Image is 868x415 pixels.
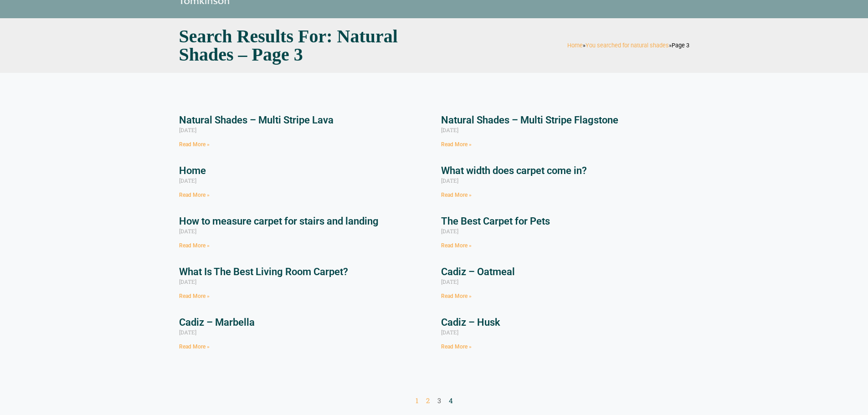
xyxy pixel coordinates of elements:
a: How to measure carpet for stairs and landing [179,215,379,227]
a: Natural Shades – Multi Stripe Lava [179,114,334,126]
a: 2 [426,396,430,405]
span: 3 [437,396,441,405]
a: Read more about What Is The Best Living Room Carpet? [179,293,210,299]
a: 4 [449,396,453,405]
span: [DATE] [441,227,458,235]
a: Cadiz – Husk [441,317,500,328]
a: Read more about Cadiz – Husk [441,343,472,350]
a: Read more about Home [179,192,210,198]
a: Read more about Cadiz – Marbella [179,343,210,350]
a: Read more about How to measure carpet for stairs and landing [179,242,210,249]
a: What Is The Best Living Room Carpet? [179,266,348,277]
span: [DATE] [179,177,196,184]
span: [DATE] [441,177,458,184]
a: Read more about What width does carpet come in? [441,192,472,198]
span: [DATE] [441,328,458,336]
a: Cadiz – Oatmeal [441,266,515,277]
span: [DATE] [179,278,196,285]
a: The Best Carpet for Pets [441,215,550,227]
span: Page 3 [672,42,689,49]
a: You searched for natural shades [586,42,669,49]
a: Home [179,165,206,176]
h1: Search Results for: natural shades – Page 3 [179,27,430,64]
a: Natural Shades – Multi Stripe Flagstone [441,114,618,126]
a: Read more about Cadiz – Oatmeal [441,293,472,299]
a: Home [567,42,583,49]
a: Read more about The Best Carpet for Pets [441,242,472,249]
a: Read more about Natural Shades – Multi Stripe Flagstone [441,141,472,148]
span: [DATE] [179,328,196,336]
a: 1 [416,396,418,405]
span: » » [567,42,689,49]
nav: Pagination [179,396,689,405]
span: [DATE] [441,278,458,285]
a: Read more about Natural Shades – Multi Stripe Lava [179,141,210,148]
span: [DATE] [179,227,196,235]
a: Cadiz – Marbella [179,317,255,328]
span: [DATE] [441,126,458,133]
a: What width does carpet come in? [441,165,587,176]
span: [DATE] [179,126,196,133]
